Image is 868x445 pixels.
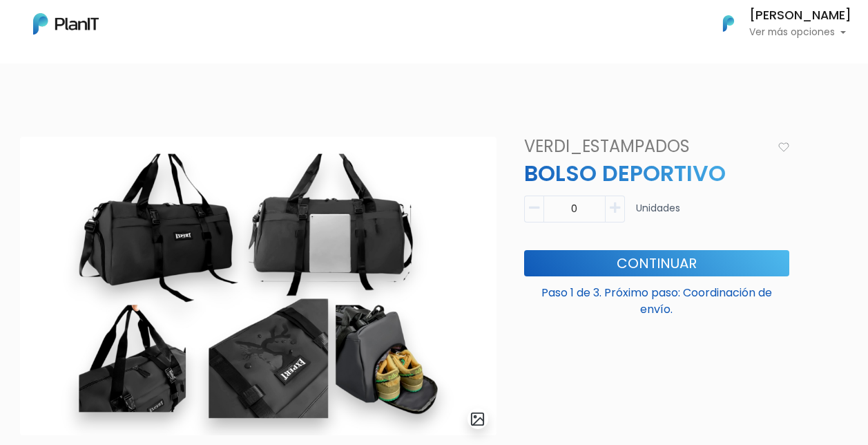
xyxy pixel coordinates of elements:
p: BOLSO DEPORTIVO [516,157,798,190]
img: gallery-light [470,411,485,427]
img: PlanIt Logo [33,13,99,35]
button: Continuar [524,250,789,276]
h6: [PERSON_NAME] [749,10,851,22]
h4: VERDI_ESTAMPADOS [516,137,774,157]
img: PlanIt Logo [713,8,744,39]
p: Unidades [636,201,680,228]
p: Paso 1 de 3. Próximo paso: Coordinación de envío. [524,279,789,318]
button: PlanIt Logo [PERSON_NAME] Ver más opciones [705,6,851,41]
img: heart_icon [778,142,789,152]
p: Ver más opciones [749,28,851,37]
img: 2000___2000-Photoroom__85_.jpg [20,137,496,435]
